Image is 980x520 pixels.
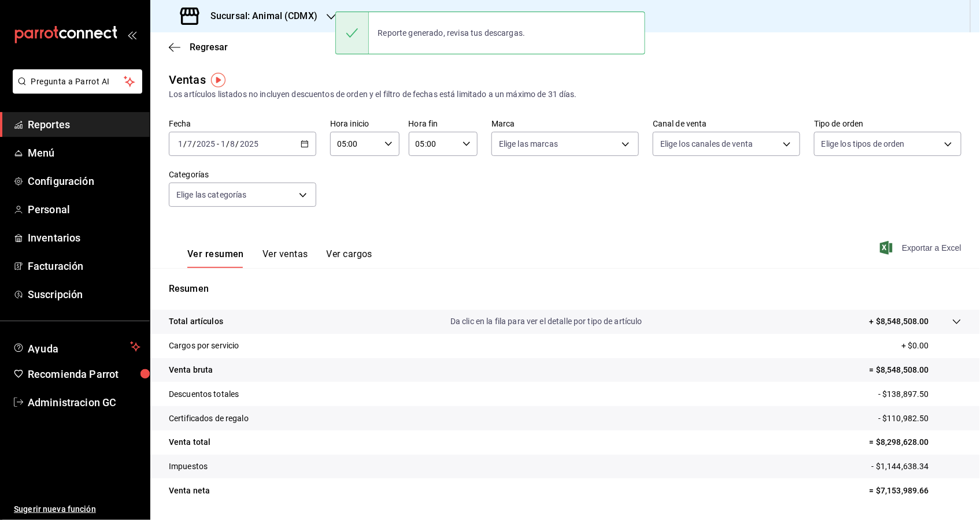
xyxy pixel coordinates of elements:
[14,503,140,515] span: Sugerir nueva función
[8,84,142,96] a: Pregunta a Parrot AI
[190,42,228,53] span: Regresar
[127,30,136,39] button: open_drawer_menu
[369,20,535,46] div: Reporte generado, revisa tus descargas.
[169,485,210,497] p: Venta neta
[822,138,905,150] span: Elige los tipos de orden
[196,139,216,148] input: ----
[183,139,187,148] span: /
[901,340,961,352] p: + $0.00
[28,202,140,217] span: Personal
[450,315,642,328] p: Da clic en la fila para ver el detalle por tipo de artículo
[878,388,961,400] p: - $138,897.50
[177,139,183,148] input: --
[31,76,124,88] span: Pregunta a Parrot AI
[211,73,225,87] img: Tooltip marker
[169,436,210,448] p: Venta total
[187,248,244,268] button: Ver resumen
[169,364,213,376] p: Venta bruta
[169,413,249,425] p: Certificados de regalo
[187,248,372,268] div: navigation tabs
[169,42,228,53] button: Regresar
[176,189,247,200] span: Elige las categorías
[814,120,961,128] label: Tipo de orden
[28,145,140,161] span: Menú
[28,366,140,382] span: Recomienda Parrot
[330,120,400,128] label: Hora inicio
[28,173,140,189] span: Configuración
[201,9,317,23] h3: Sucursal: Animal (CDMX)
[660,138,753,150] span: Elige los canales de venta
[220,139,226,148] input: --
[169,340,239,352] p: Cargos por servicio
[28,287,140,302] span: Suscripción
[870,364,961,376] p: = $8,548,508.00
[13,69,142,94] button: Pregunta a Parrot AI
[878,413,961,425] p: - $110,982.50
[169,282,961,296] p: Resumen
[409,120,478,128] label: Hora fin
[187,139,193,148] input: --
[870,436,961,448] p: = $8,298,628.00
[870,485,961,497] p: = $7,153,989.66
[230,139,236,148] input: --
[236,139,239,148] span: /
[499,138,558,150] span: Elige las marcas
[28,230,140,246] span: Inventarios
[239,139,259,148] input: ----
[226,139,230,148] span: /
[872,460,961,473] p: - $1,144,638.34
[169,171,316,179] label: Categorías
[28,117,140,132] span: Reportes
[28,340,125,354] span: Ayuda
[653,120,800,128] label: Canal de venta
[491,120,639,128] label: Marca
[262,248,308,268] button: Ver ventas
[193,139,196,148] span: /
[169,388,239,400] p: Descuentos totales
[28,395,140,410] span: Administracion GC
[169,71,206,88] div: Ventas
[28,258,140,274] span: Facturación
[169,460,208,473] p: Impuestos
[327,248,373,268] button: Ver cargos
[217,139,219,148] span: -
[882,241,961,255] button: Exportar a Excel
[870,315,929,328] p: + $8,548,508.00
[169,88,961,101] div: Los artículos listados no incluyen descuentos de orden y el filtro de fechas está limitado a un m...
[169,315,223,328] p: Total artículos
[169,120,316,128] label: Fecha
